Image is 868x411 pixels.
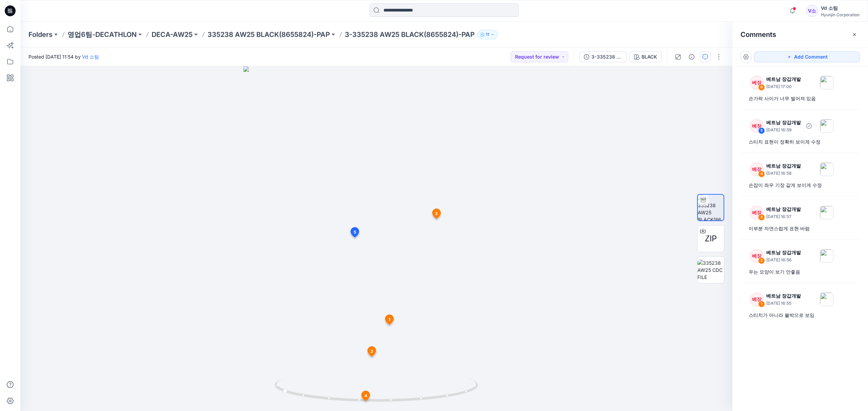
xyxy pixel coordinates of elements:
p: 베트남 장갑개발 [766,75,801,83]
p: [DATE] 16:56 [766,257,801,263]
div: 1 [758,301,765,307]
p: 베트남 장갑개발 [766,292,801,300]
div: 베장 [750,119,764,133]
p: [DATE] 16:59 [766,127,801,133]
div: Vd 소팀 [821,4,860,12]
h2: Comments [741,30,776,39]
span: ZIP [705,233,717,245]
div: 이부분 자연스럽게 표현 바람 [749,224,852,233]
div: 3-335238 AW25 BLACK(8655824)-PAP [591,53,623,61]
p: 베트남 장갑개발 [766,162,801,170]
p: 3-335238 AW25 BLACK(8655824)-PAP [345,30,475,39]
p: 베트남 장갑개발 [766,248,801,257]
a: 영업6팀-DECATHLON [67,30,137,39]
button: Add Comment [754,51,860,62]
div: 베장 [750,206,764,219]
div: 손가락 사이가 너무 벌어져 있음 [749,94,852,103]
p: 베트남 장갑개발 [766,118,801,127]
div: 2 [758,257,765,264]
div: 베장 [750,163,764,176]
div: 우는 모양이 보기 안좋음 [749,268,852,276]
span: Posted [DATE] 11:54 by [28,53,99,60]
button: 3-335238 AW25 BLACK(8655824)-PAP [579,51,627,62]
div: 베장 [750,249,764,263]
div: 3 [758,214,765,221]
button: Details [686,51,697,62]
div: 6 [758,84,765,91]
div: BLACK [642,53,657,61]
p: [DATE] 17:00 [766,83,801,90]
div: 손잡이 좌우 기장 같게 보이게 수정 [749,181,852,189]
p: [DATE] 16:58 [766,170,801,177]
img: 3-335238 AW25 BLACK(8655824)-PAP [698,195,724,220]
img: 335238 AW25 CDC FILE [697,259,724,281]
a: Vd 소팀 [82,54,99,60]
a: DECA-AW25 [152,30,193,39]
div: Hyunjin Corporation [821,12,860,17]
p: [DATE] 16:55 [766,300,801,307]
div: V소 [806,5,818,17]
div: 베장 [750,76,764,89]
p: 11 [486,31,489,38]
a: Folders [28,30,53,39]
div: 4 [758,171,765,177]
button: BLACK [630,51,662,62]
button: 11 [477,30,498,39]
p: [DATE] 16:57 [766,213,801,220]
p: 베트남 장갑개발 [766,205,801,213]
div: 스티치가 아니라 불박으로 보임 [749,311,852,319]
div: 5 [758,127,765,134]
div: 베장 [750,293,764,306]
a: 335238 AW25 BLACK(8655824)-PAP [208,30,330,39]
div: 스티치 표현이 정확히 보이게 수정 [749,138,852,146]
